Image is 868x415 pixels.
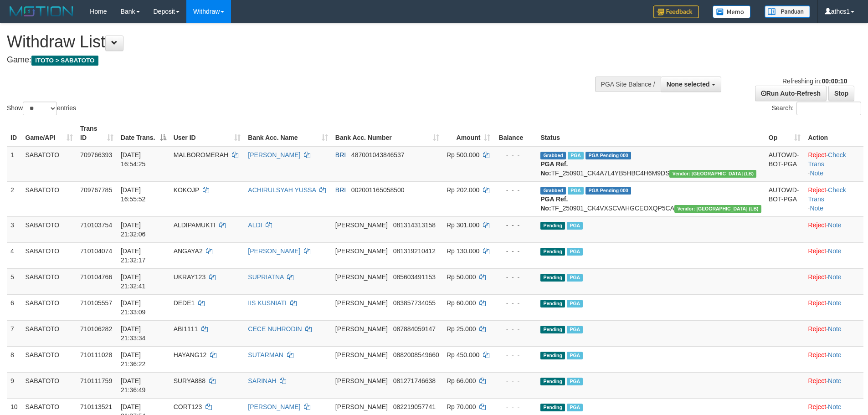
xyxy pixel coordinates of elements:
a: Reject [808,403,826,410]
a: Check Trans [808,186,846,203]
span: Rp 130.000 [447,247,479,255]
span: PGA Pending [586,152,631,159]
img: Feedback.jpg [653,5,699,18]
td: TF_250901_CK4A7L4YB5HBC4H6M9DS [537,146,765,182]
div: - - - [498,220,533,230]
a: Note [828,325,842,333]
span: [PERSON_NAME] [335,403,388,410]
span: [DATE] 16:54:25 [121,151,146,168]
td: SABATOTO [22,320,77,346]
th: Trans ID: activate to sort column ascending [77,120,117,146]
span: 710105557 [80,299,112,307]
th: Action [804,120,863,146]
span: Marked by athcs1 [568,187,584,195]
label: Show entries [7,102,76,115]
th: Date Trans.: activate to sort column descending [117,120,170,146]
td: SABATOTO [22,181,77,216]
a: SARINAH [248,377,276,384]
td: 6 [7,294,22,320]
a: Reject [808,299,826,307]
td: 3 [7,216,22,242]
span: None selected [667,81,710,88]
span: HAYANG12 [174,351,207,359]
h4: Game: [7,56,570,65]
a: ALDI [248,221,262,229]
td: SABATOTO [22,242,77,268]
a: Note [828,377,842,384]
a: Note [810,169,823,177]
span: 709767785 [80,186,112,194]
span: ALDIPAMUKTI [174,221,216,229]
a: Stop [828,86,854,101]
h1: Withdraw List [7,33,570,51]
span: Pending [540,326,565,333]
a: Reject [808,273,826,281]
span: Rp 60.000 [447,299,476,307]
span: BRI [335,151,346,159]
a: Reject [808,325,826,333]
a: Reject [808,377,826,384]
span: BRI [335,186,346,194]
span: [DATE] 21:33:09 [121,299,146,316]
td: · [804,320,863,346]
span: Copy 081314313158 to clipboard [393,221,436,229]
span: Vendor URL: https://dashboard.q2checkout.com/secure [669,170,756,178]
span: Pending [540,404,565,411]
th: ID [7,120,22,146]
span: 710111028 [80,351,112,359]
td: · [804,268,863,294]
td: SABATOTO [22,146,77,182]
img: MOTION_logo.png [7,5,76,18]
a: Note [828,351,842,359]
span: Pending [540,352,565,359]
span: Copy 085603491153 to clipboard [393,273,436,281]
span: [PERSON_NAME] [335,247,388,255]
a: CECE NUHRODIN [248,325,302,333]
span: Rp 66.000 [447,377,476,384]
td: 9 [7,372,22,398]
a: Reject [808,351,826,359]
td: SABATOTO [22,216,77,242]
span: [PERSON_NAME] [335,299,388,307]
div: - - - [498,246,533,256]
span: Copy 081271746638 to clipboard [393,377,436,384]
a: Note [828,299,842,307]
td: 4 [7,242,22,268]
span: Pending [540,274,565,282]
span: Marked by athcs1 [567,378,583,385]
span: Pending [540,248,565,256]
span: [DATE] 21:32:17 [121,247,146,264]
span: [PERSON_NAME] [335,273,388,281]
span: MALBOROMERAH [174,151,229,159]
span: 710104766 [80,273,112,281]
span: Copy 081319210412 to clipboard [393,247,436,255]
a: Note [828,247,842,255]
a: Reject [808,221,826,229]
td: SABATOTO [22,294,77,320]
div: - - - [498,324,533,333]
span: 709766393 [80,151,112,159]
span: Copy 087884059147 to clipboard [393,325,436,333]
a: Reject [808,151,826,159]
span: Marked by athcs1 [567,300,583,307]
a: Reject [808,247,826,255]
div: - - - [498,272,533,282]
td: AUTOWD-BOT-PGA [765,181,805,216]
span: DEDE1 [174,299,195,307]
input: Search: [796,102,861,115]
th: Game/API: activate to sort column ascending [22,120,77,146]
div: - - - [498,298,533,307]
th: User ID: activate to sort column ascending [170,120,245,146]
td: · · [804,181,863,216]
span: Copy 082219057741 to clipboard [393,403,436,410]
a: Reject [808,186,826,194]
span: Rp 50.000 [447,273,476,281]
span: Rp 301.000 [447,221,479,229]
span: [DATE] 21:36:49 [121,377,146,394]
a: [PERSON_NAME] [248,403,300,410]
td: AUTOWD-BOT-PGA [765,146,805,182]
span: [PERSON_NAME] [335,221,388,229]
span: Marked by athcs1 [567,404,583,411]
td: · [804,242,863,268]
button: None selected [661,77,721,92]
